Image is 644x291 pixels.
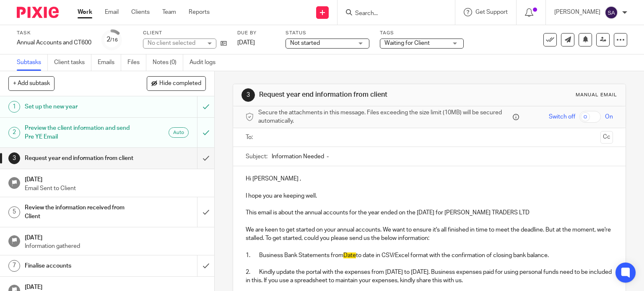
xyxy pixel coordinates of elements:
[162,8,176,16] a: Team
[246,226,613,243] p: We are keen to get started on your annual accounts. We want to ensure it's all finished in time t...
[127,54,146,71] a: Files
[237,40,255,46] span: [DATE]
[169,127,189,138] div: Auto
[25,232,206,242] h1: [DATE]
[17,7,59,18] img: Pixie
[258,108,511,126] span: Secure the attachments in this message. Files exceeding the size limit (10MB) will be secured aut...
[8,101,20,113] div: 1
[25,201,134,223] h1: Review the information received from Client
[153,54,183,71] a: Notes (0)
[17,54,48,71] a: Subtasks
[384,40,430,46] span: Waiting for Client
[8,127,20,139] div: 2
[106,35,118,44] div: 2
[131,8,150,16] a: Clients
[600,131,613,144] button: Cc
[78,8,92,16] a: Work
[190,54,222,71] a: Audit logs
[17,30,91,36] label: Task
[25,260,134,272] h1: Finalise accounts
[246,192,613,200] p: I hope you are keeping well.
[554,8,600,16] p: [PERSON_NAME]
[475,9,508,15] span: Get Support
[159,80,201,87] span: Hide completed
[25,173,206,184] h1: [DATE]
[98,54,121,71] a: Emails
[25,122,134,143] h1: Preview the client information and send Pre YE Email
[259,90,447,99] h1: Request year end information from client
[8,152,20,164] div: 3
[54,54,91,71] a: Client tasks
[25,152,134,165] h1: Request year end information from client
[25,242,206,250] p: Information gathered
[143,30,227,36] label: Client
[110,38,118,42] small: /16
[246,209,613,217] p: This email is about the annual accounts for the year ended on the [DATE] for [PERSON_NAME] TRADER...
[286,30,369,36] label: Status
[605,6,618,19] img: svg%3E
[17,39,91,47] div: Annual Accounts and CT600
[189,8,210,16] a: Reports
[25,100,134,113] h1: Set up the new year
[246,251,613,260] p: 1. Business Bank Statements from to date in CSV/Excel format with the confirmation of closing ban...
[147,76,206,90] button: Hide completed
[25,184,206,193] p: Email Sent to Client
[8,206,20,218] div: 5
[148,39,202,47] div: No client selected
[380,30,464,36] label: Tags
[237,30,275,36] label: Due by
[576,92,617,98] div: Manual email
[246,133,255,142] label: To:
[105,8,119,16] a: Email
[246,175,613,183] p: Hi [PERSON_NAME] ,
[549,113,575,121] span: Switch off
[246,268,613,285] p: 2. Kindly update the portal with the expenses from [DATE] to [DATE]. Business expenses paid for u...
[246,152,267,161] label: Subject:
[8,260,20,272] div: 7
[605,113,613,121] span: On
[241,88,255,102] div: 3
[290,40,320,46] span: Not started
[354,10,430,18] input: Search
[8,76,55,90] button: + Add subtask
[343,252,356,258] span: Date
